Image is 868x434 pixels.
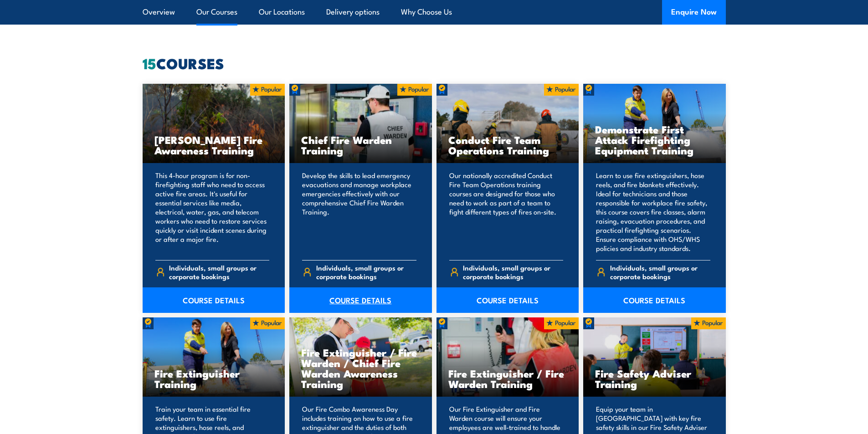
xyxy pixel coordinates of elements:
[143,51,156,74] strong: 15
[154,368,273,389] h3: Fire Extinguisher Training
[449,171,564,253] p: Our nationally accredited Conduct Fire Team Operations training courses are designed for those wh...
[143,56,726,69] h2: COURSES
[169,263,269,281] span: Individuals, small groups or corporate bookings
[583,287,726,313] a: COURSE DETAILS
[448,368,567,389] h3: Fire Extinguisher / Fire Warden Training
[289,287,432,313] a: COURSE DETAILS
[301,134,420,155] h3: Chief Fire Warden Training
[463,263,563,281] span: Individuals, small groups or corporate bookings
[302,171,416,253] p: Develop the skills to lead emergency evacuations and manage workplace emergencies effectively wit...
[610,263,710,281] span: Individuals, small groups or corporate bookings
[595,124,714,155] h3: Demonstrate First Attack Firefighting Equipment Training
[301,347,420,389] h3: Fire Extinguisher / Fire Warden / Chief Fire Warden Awareness Training
[155,171,270,253] p: This 4-hour program is for non-firefighting staff who need to access active fire areas. It's usef...
[448,134,567,155] h3: Conduct Fire Team Operations Training
[437,287,579,313] a: COURSE DETAILS
[596,171,710,253] p: Learn to use fire extinguishers, hose reels, and fire blankets effectively. Ideal for technicians...
[154,134,273,155] h3: [PERSON_NAME] Fire Awareness Training
[316,263,416,281] span: Individuals, small groups or corporate bookings
[595,368,714,389] h3: Fire Safety Adviser Training
[143,287,285,313] a: COURSE DETAILS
